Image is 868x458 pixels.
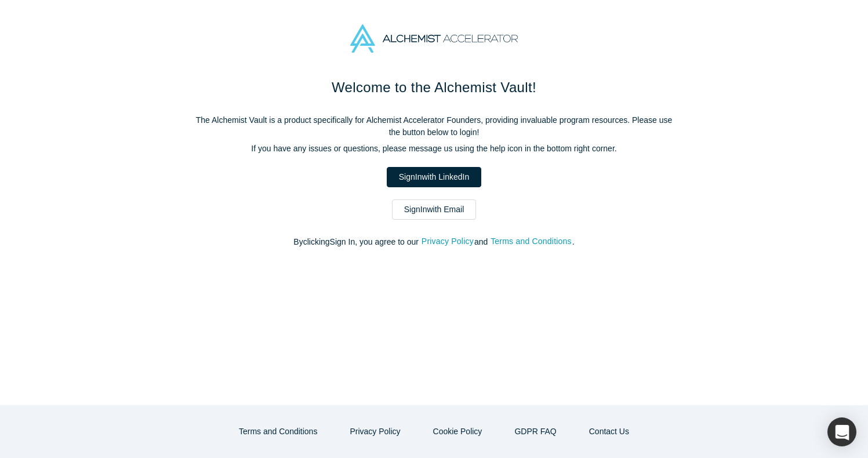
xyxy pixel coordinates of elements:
[490,235,572,248] button: Terms and Conditions
[191,114,678,139] p: The Alchemist Vault is a product specifically for Alchemist Accelerator Founders, providing inval...
[392,199,477,220] a: SignInwith Email
[421,421,495,442] button: Cookie Policy
[191,77,678,98] h1: Welcome to the Alchemist Vault!
[387,167,481,187] a: SignInwith LinkedIn
[227,421,329,442] button: Terms and Conditions
[502,421,568,442] a: GDPR FAQ
[421,235,474,248] button: Privacy Policy
[577,421,641,442] a: Contact Us
[191,236,678,248] p: By clicking Sign In , you agree to our and .
[337,421,412,442] button: Privacy Policy
[350,24,517,53] img: Alchemist Accelerator Logo
[191,143,678,155] p: If you have any issues or questions, please message us using the help icon in the bottom right co...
